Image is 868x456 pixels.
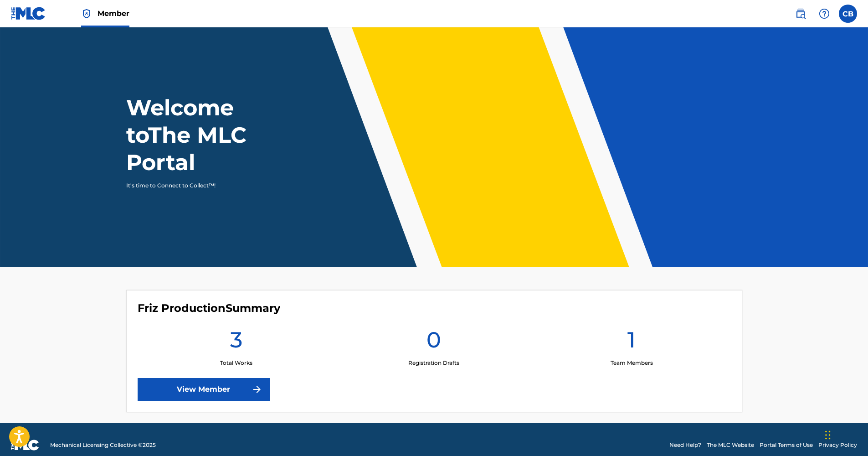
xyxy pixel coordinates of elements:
h1: 3 [230,326,242,359]
p: It's time to Connect to Collect™! [126,181,284,190]
img: f7272a7cc735f4ea7f67.svg [252,384,262,395]
img: Top Rightsholder [81,8,92,19]
a: Need Help? [669,441,701,449]
p: Registration Drafts [408,359,459,367]
h1: 0 [426,326,441,359]
h1: Welcome to The MLC Portal [126,94,297,176]
p: Team Members [611,359,653,367]
div: Help [815,5,833,23]
a: View Member [138,378,270,401]
a: Portal Terms of Use [760,441,813,449]
span: Mechanical Licensing Collective © 2025 [50,441,156,449]
img: search [795,8,806,19]
p: Total Works [220,359,252,367]
img: help [819,8,830,19]
a: Privacy Policy [818,441,857,449]
h1: 1 [627,326,636,359]
span: Member [98,8,129,19]
div: Drag [825,421,831,449]
img: logo [11,440,39,451]
div: User Menu [839,5,857,23]
h4: Friz Production [138,301,280,315]
a: Public Search [791,5,810,23]
img: MLC Logo [11,7,46,20]
a: The MLC Website [707,441,754,449]
iframe: Chat Widget [822,412,868,456]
